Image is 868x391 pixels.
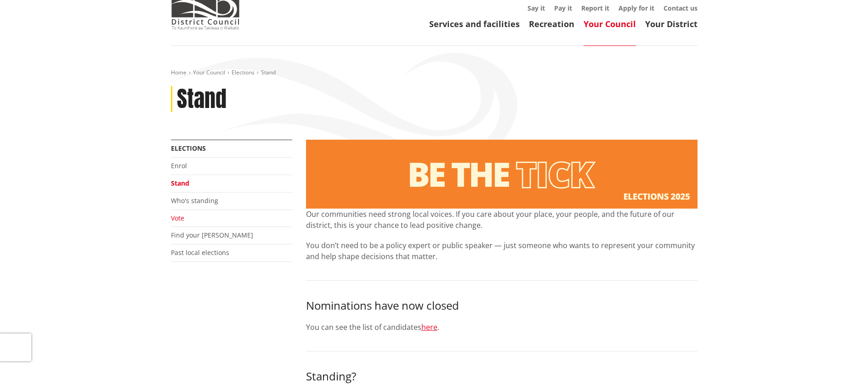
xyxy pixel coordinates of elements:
iframe: Messenger Launcher [826,352,859,385]
a: Find your [PERSON_NAME] [171,231,253,239]
a: Say it [528,4,545,12]
span: Stand [261,68,276,76]
a: Recreation [529,18,574,29]
nav: breadcrumb [171,69,698,77]
a: Report it [581,4,609,12]
a: Services and facilities [429,18,520,29]
h1: Stand [177,86,227,113]
a: Pay it [554,4,572,12]
h3: Nominations have now closed [306,299,698,312]
a: Contact us [664,4,698,12]
a: Home [171,68,187,76]
a: Who's standing [171,196,218,205]
a: Apply for it [618,4,654,12]
a: Vote [171,214,184,222]
a: Your Council [193,68,225,76]
p: You can see the list of candidates . [306,322,698,333]
img: Stand banner [306,140,698,209]
a: here [421,322,437,332]
h3: Standing? [306,370,698,383]
a: Your Council [584,18,636,29]
a: Elections [232,68,255,76]
a: Past local elections [171,248,229,257]
a: Elections [171,144,206,153]
a: Your District [645,18,698,29]
p: Our communities need strong local voices. If you care about your place, your people, and the futu... [306,209,698,231]
p: You don’t need to be a policy expert or public speaker — just someone who wants to represent your... [306,240,698,262]
a: Enrol [171,161,187,170]
a: Stand [171,179,189,187]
